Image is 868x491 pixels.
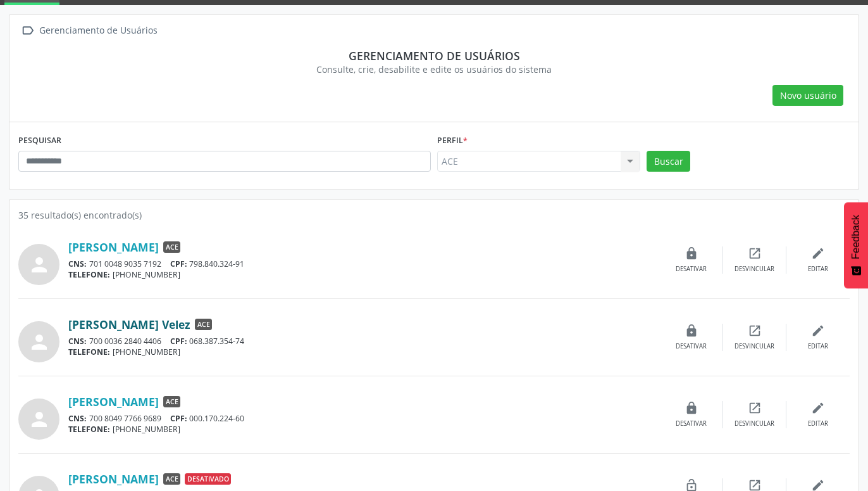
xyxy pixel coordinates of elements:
[676,342,707,351] div: Desativar
[163,396,180,407] span: ACE
[808,419,828,428] div: Editar
[68,317,190,331] a: [PERSON_NAME] Velez
[811,324,825,338] i: edit
[27,49,841,63] div: Gerenciamento de usuários
[68,336,660,347] div: 700 0036 2840 4406 068.387.354-74
[676,419,707,428] div: Desativar
[735,419,774,428] div: Desvincular
[18,131,61,151] label: PESQUISAR
[685,324,698,338] i: lock
[68,472,159,486] a: [PERSON_NAME]
[68,424,660,435] div: [PHONE_NUMBER]
[808,265,828,274] div: Editar
[18,22,159,40] a:  Gerenciamento de Usuários
[68,240,159,254] a: [PERSON_NAME]
[68,269,110,280] span: TELEFONE:
[748,401,762,415] i: open_in_new
[68,258,660,269] div: 701 0048 9035 7192 798.840.324-91
[68,424,110,435] span: TELEFONE:
[170,336,187,347] span: CPF:
[68,336,87,347] span: CNS:
[68,413,87,424] span: CNS:
[748,246,762,260] i: open_in_new
[185,473,231,485] span: Desativado
[68,258,87,269] span: CNS:
[163,473,180,485] span: ACE
[685,246,698,260] i: lock
[68,347,110,357] span: TELEFONE:
[735,265,774,274] div: Desvincular
[811,401,825,415] i: edit
[780,89,836,102] span: Novo usuário
[28,331,51,354] i: person
[437,131,468,151] label: Perfil
[685,401,698,415] i: lock
[735,342,774,351] div: Desvincular
[676,265,707,274] div: Desativar
[18,208,850,222] div: 35 resultado(s) encontrado(s)
[772,85,843,106] button: Novo usuário
[28,253,51,276] i: person
[195,319,212,330] span: ACE
[37,22,159,40] div: Gerenciamento de Usuários
[68,269,660,280] div: [PHONE_NUMBER]
[18,22,37,40] i: 
[68,395,159,409] a: [PERSON_NAME]
[68,347,660,357] div: [PHONE_NUMBER]
[27,63,841,76] div: Consulte, crie, desabilite e edite os usuários do sistema
[811,246,825,260] i: edit
[844,202,868,288] button: Feedback - Mostrar pesquisa
[68,413,660,424] div: 700 8049 7766 9689 000.170.224-60
[850,215,862,259] span: Feedback
[163,241,180,253] span: ACE
[808,342,828,351] div: Editar
[28,408,51,431] i: person
[748,324,762,338] i: open_in_new
[170,258,187,269] span: CPF:
[647,151,690,172] button: Buscar
[170,413,187,424] span: CPF:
